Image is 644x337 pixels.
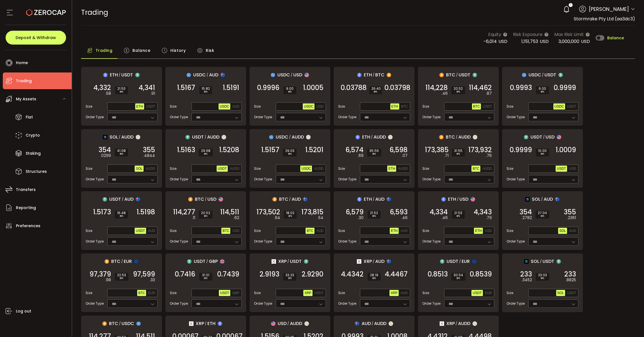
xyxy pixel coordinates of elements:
img: eth_portfolio.svg [103,73,108,77]
img: usdt_portfolio.svg [524,135,528,139]
button: EUR [484,290,493,296]
img: xrp_portfolio.png [357,259,361,264]
button: SOL [556,290,565,296]
button: ETH [390,228,399,234]
span: 354 [98,147,111,153]
img: btc_portfolio.svg [272,197,277,202]
span: 0.9993 [510,85,532,91]
button: USDC [300,166,312,172]
img: zuPXiwguUFiBOIQyqLOiXsnnNitlx7q4LCwEbLHADjIpTka+Lip0HH8D0VTrd02z+wEAAAAASUVORK5CYII= [389,321,393,326]
img: usdt_portfolio.svg [185,135,190,139]
span: -6,014 [483,38,497,45]
span: 1.0005 [303,85,323,91]
span: USDC [276,134,288,140]
img: xrp_portfolio.png [189,321,193,326]
img: usdt_portfolio.svg [440,259,444,264]
span: BTC [307,229,313,233]
span: ETH [364,71,372,78]
span: SOL [557,291,564,295]
span: Equity [488,31,501,38]
span: BTC [375,71,384,78]
button: USDT [313,290,325,296]
button: AUDD [229,166,240,172]
span: My Assets [16,95,36,103]
button: BTC [400,103,409,110]
button: USDT [482,103,493,110]
img: usdc_portfolio.svg [187,73,191,77]
img: aud_portfolio.svg [555,197,560,202]
i: BPS [285,152,294,156]
button: Deposit & Withdraw [6,31,66,45]
span: Order Type [170,177,188,182]
span: Size [507,166,513,171]
span: EUR [148,291,155,295]
span: USD [232,229,239,233]
img: eth_portfolio.svg [218,321,222,326]
img: eth_portfolio.svg [355,135,360,139]
img: usd_portfolio.svg [471,197,475,202]
span: 41.08 [117,149,126,152]
span: AUDD [292,134,304,140]
span: USDT [136,229,145,233]
em: / [542,72,544,77]
span: USD [498,38,507,45]
img: usdc_portfolio.svg [136,321,141,326]
span: Deposit & Withdraw [16,36,56,40]
span: 0.9996 [257,85,279,91]
i: BPS [117,90,126,94]
em: .69 [358,153,364,159]
span: 1.5167 [177,85,195,91]
img: aud_portfolio.svg [387,259,391,264]
span: BTC [446,71,455,78]
span: AUD [569,229,576,233]
i: BPS [454,90,463,94]
span: 20.52 [454,87,463,90]
em: .4844 [143,153,155,159]
span: Order Type [422,177,440,182]
span: AUD [209,71,218,78]
span: ETH [136,105,143,108]
img: btc_portfolio.svg [105,259,109,264]
button: EUR [147,290,156,296]
button: USDC [303,103,314,110]
span: 6.00 [538,87,547,90]
button: USDT [556,166,567,172]
button: AUD [147,228,156,234]
em: .71 [444,153,449,159]
span: 173,385 [425,147,449,153]
span: Trading [16,77,32,85]
span: USDT [314,291,324,295]
img: xrp_portfolio.png [440,321,444,326]
span: Order Type [338,177,356,182]
em: / [371,135,373,140]
span: Stormrake Pty Ltd (aa3dc3) [574,16,635,22]
i: BPS [117,152,126,156]
span: BTC [473,105,480,108]
img: usdt_portfolio.svg [135,73,140,77]
span: GBP [232,291,239,295]
span: Home [16,59,28,67]
span: 0.03798 [384,85,410,91]
span: Risk Exposure [513,31,543,38]
button: AUDD [313,166,325,172]
span: USDC [529,71,541,78]
span: EUR [485,291,492,295]
button: USDC [553,103,565,110]
span: 29.68 [201,149,210,152]
button: USD [484,228,493,234]
span: AUDD [146,167,155,171]
img: usdc_portfolio.svg [522,73,526,77]
span: 6,598 [389,147,408,153]
img: eth_portfolio.svg [441,197,446,202]
span: 0.9999 [510,147,532,153]
button: AUD [231,103,240,110]
img: usd_portfolio.svg [219,197,223,202]
span: USDT [220,291,229,295]
span: 10.00 [538,149,547,152]
span: History [170,45,186,56]
i: BPS [371,90,380,94]
span: 114,228 [425,85,448,91]
button: USDT [217,166,228,172]
i: BPS [538,152,547,156]
i: BPS [369,152,379,156]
